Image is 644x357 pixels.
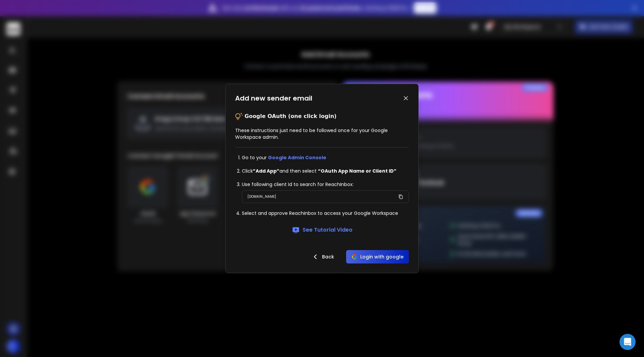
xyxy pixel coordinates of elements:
[318,168,396,174] strong: “OAuth App Name or Client ID”
[242,181,409,188] li: Use following client Id to search for ReachInbox:
[242,168,409,174] li: Click and then select
[248,193,276,200] p: [DOMAIN_NAME]
[245,112,336,120] p: Google OAuth (one click login)
[268,154,326,161] a: Google Admin Console
[235,112,243,120] img: tips
[253,168,279,174] strong: ”Add App”
[306,250,339,263] button: Back
[235,94,312,103] h1: Add new sender email
[620,334,636,350] div: Open Intercom Messenger
[346,250,409,263] button: Login with google
[242,210,409,217] li: Select and approve ReachInbox to access your Google Workspace
[242,154,409,161] li: Go to your
[292,226,353,234] a: See Tutorial Video
[235,127,409,140] p: These instructions just need to be followed once for your Google Workspace admin.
